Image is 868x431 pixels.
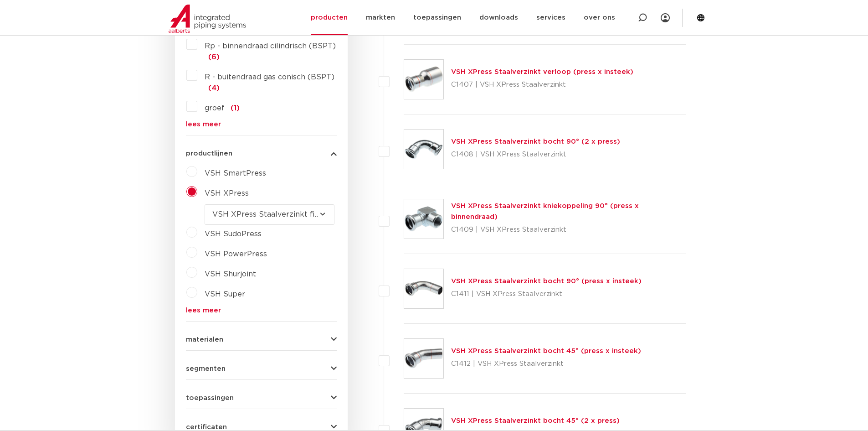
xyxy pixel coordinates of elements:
img: Thumbnail for VSH XPress Staalverzinkt verloop (press x insteek) [404,60,443,99]
span: VSH XPress [205,190,249,197]
span: (4) [208,84,220,92]
a: VSH XPress Staalverzinkt kniekoppeling 90° (press x binnendraad) [451,203,639,220]
a: lees meer [186,307,337,314]
span: VSH SudoPress [205,230,262,238]
a: VSH XPress Staalverzinkt verloop (press x insteek) [451,68,633,75]
button: certificaten [186,424,337,431]
span: certificaten [186,424,227,431]
img: Thumbnail for VSH XPress Staalverzinkt bocht 90° (press x insteek) [404,269,443,308]
span: materialen [186,336,223,343]
button: segmenten [186,365,337,372]
span: VSH SmartPress [205,170,266,177]
a: VSH XPress Staalverzinkt bocht 45° (2 x press) [451,417,620,424]
span: R - buitendraad gas conisch (BSPT) [205,73,334,81]
span: (6) [208,53,220,61]
span: VSH PowerPress [205,250,267,258]
img: Thumbnail for VSH XPress Staalverzinkt kniekoppeling 90° (press x binnendraad) [404,199,443,239]
a: VSH XPress Staalverzinkt bocht 90° (press x insteek) [451,278,642,285]
img: Thumbnail for VSH XPress Staalverzinkt bocht 45° (press x insteek) [404,339,443,378]
span: VSH Super [205,291,245,298]
a: VSH XPress Staalverzinkt bocht 45° (press x insteek) [451,348,641,354]
p: C1408 | VSH XPress Staalverzinkt [451,147,620,162]
p: C1407 | VSH XPress Staalverzinkt [451,78,633,92]
button: productlijnen [186,150,337,157]
a: VSH XPress Staalverzinkt bocht 90° (2 x press) [451,138,620,145]
span: toepassingen [186,395,234,401]
button: toepassingen [186,395,337,401]
span: productlijnen [186,150,232,157]
img: Thumbnail for VSH XPress Staalverzinkt bocht 90° (2 x press) [404,130,443,169]
p: C1412 | VSH XPress Staalverzinkt [451,357,641,371]
a: lees meer [186,121,337,128]
span: segmenten [186,365,226,372]
span: (1) [231,104,240,112]
p: C1409 | VSH XPress Staalverzinkt [451,223,687,237]
button: materialen [186,336,337,343]
span: VSH Shurjoint [205,270,256,278]
span: Rp - binnendraad cilindrisch (BSPT) [205,42,336,50]
span: groef [205,104,225,112]
p: C1411 | VSH XPress Staalverzinkt [451,287,642,301]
